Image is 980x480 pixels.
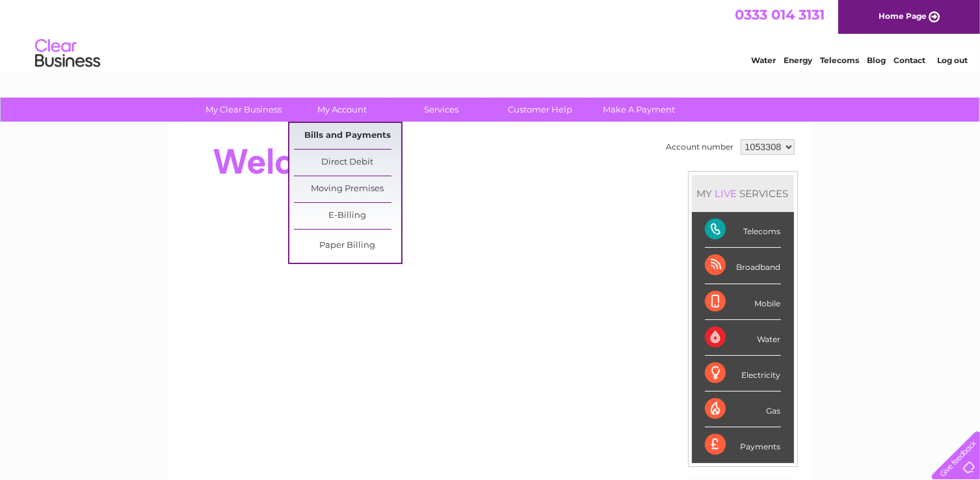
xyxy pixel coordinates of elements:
div: Clear Business is a trading name of Verastar Limited (registered in [GEOGRAPHIC_DATA] No. 3667643... [183,7,798,63]
div: MY SERVICES [692,175,794,212]
a: Contact [894,55,925,65]
div: Electricity [705,356,781,392]
a: Bills and Payments [294,123,401,149]
a: Water [751,55,776,65]
a: Log out [937,55,968,65]
div: Broadband [705,248,781,284]
a: Make A Payment [585,98,693,122]
div: Payments [705,427,781,462]
a: Telecoms [820,55,859,65]
a: E-Billing [294,203,401,229]
a: My Clear Business [190,98,297,122]
a: Customer Help [486,98,594,122]
img: logo.png [34,34,101,73]
a: Energy [784,55,812,65]
div: Telecoms [705,212,781,248]
td: Account number [663,136,737,158]
a: Moving Premises [294,176,401,202]
div: LIVE [713,187,740,200]
div: Mobile [705,284,781,320]
div: Water [705,320,781,356]
a: My Account [289,98,396,122]
a: 0333 014 3131 [735,7,825,23]
a: Direct Debit [294,150,401,176]
a: Blog [867,55,886,65]
div: Gas [705,392,781,427]
a: Paper Billing [294,233,401,259]
a: Services [388,98,495,122]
